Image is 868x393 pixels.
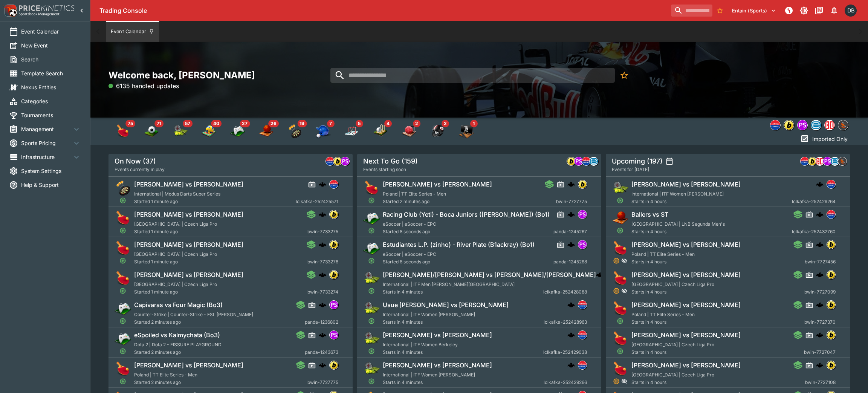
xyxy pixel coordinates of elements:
div: betradar [589,157,598,166]
img: cricket [373,124,388,139]
span: Events currently in play [115,166,165,173]
span: Started 1 minute ago [134,258,307,266]
span: Sports Pricing [21,139,72,147]
div: championdata [824,120,835,130]
img: table_tennis.png [612,240,628,257]
img: tennis.png [612,180,628,196]
img: lclkafka.png [578,331,587,339]
span: New Event [21,41,81,49]
span: Starts in 4 minutes [383,318,544,326]
img: logo-cerberus.svg [816,241,824,248]
img: logo-cerberus.svg [567,211,575,218]
svg: Open [368,318,375,324]
div: bwin [329,210,338,219]
div: lclkafka [578,300,587,309]
span: eSoccer | eSoccer - EPC [383,221,436,227]
img: pandascore.png [823,157,831,165]
span: bwin-7727108 [805,379,836,386]
span: Management [21,125,72,133]
img: tennis.png [363,361,380,377]
span: Help & Support [21,181,81,189]
img: logo-cerberus.svg [567,331,575,339]
img: PriceKinetics Logo [2,3,17,18]
div: Ice Hockey [344,124,359,139]
span: International | ITF Women [PERSON_NAME] [383,312,475,317]
h6: [PERSON_NAME] vs [PERSON_NAME] [631,331,741,339]
h6: [PERSON_NAME] vs [PERSON_NAME] [631,301,741,309]
h5: Upcoming (197) [612,157,663,165]
img: bwin.png [330,361,338,369]
img: esports.png [363,240,380,257]
img: bwin.png [578,180,587,188]
span: Tournaments [21,111,81,119]
div: cerberus [816,271,824,278]
img: table_tennis.png [612,300,628,317]
button: Notifications [827,4,841,17]
span: bwin-7727047 [804,349,836,356]
h6: Usue [PERSON_NAME] vs [PERSON_NAME] [383,301,509,309]
img: pandascore.png [575,157,583,165]
img: logo-cerberus.svg [596,271,604,278]
div: pandascore [341,157,350,166]
div: pandascore [329,300,338,309]
div: bwin [784,120,794,130]
img: logo-cerberus.svg [567,241,575,248]
img: logo-cerberus.svg [319,361,326,369]
p: 6135 handled updates [108,81,179,90]
img: sportingsolutions.jpeg [838,120,848,130]
img: logo-cerberus.svg [319,271,326,278]
h6: [PERSON_NAME] vs [PERSON_NAME] [383,180,492,188]
img: lclkafka.png [578,361,587,369]
img: table_tennis.png [115,361,131,377]
button: Toggle light/dark mode [797,4,811,17]
img: ice_hockey [344,124,359,139]
span: International | ITF Мen [PERSON_NAME][GEOGRAPHIC_DATA] [383,281,515,287]
img: championdata.png [825,120,834,130]
div: Cricket [373,124,388,139]
img: pandascore.png [330,331,338,339]
img: baseball [316,124,331,139]
p: Imported Only [812,135,848,143]
img: championdata.png [816,157,824,165]
div: bwin [808,157,817,166]
span: Starts in 4 minutes [383,288,543,296]
img: table_tennis.png [115,240,131,257]
span: bwin-7733278 [307,258,338,266]
img: logo-cerberus.svg [816,180,824,188]
h6: [PERSON_NAME] vs [PERSON_NAME] [134,361,243,369]
div: bwin [827,270,836,279]
div: Trading Console [99,7,668,15]
h6: Estudiantes L.P. (zinho) - River Plate (B1ackray) (Bo1) [383,241,535,249]
img: table_tennis.png [115,210,131,226]
span: Poland | TT Elite Series - Men [631,251,695,257]
button: Daniel Beswick [842,2,859,19]
div: betradar [830,157,839,166]
span: Search [21,55,81,63]
svg: Open [368,287,375,294]
img: pandascore.png [578,240,587,249]
h5: Next To Go (159) [363,157,418,165]
img: bwin.png [827,361,835,369]
div: cerberus [319,271,326,278]
img: pandascore.png [578,210,587,219]
h6: [PERSON_NAME] vs [PERSON_NAME] [631,361,741,369]
img: basketball [258,124,274,139]
img: darts.png [115,180,131,196]
img: lclkafka.png [582,157,590,165]
div: pandascore [578,240,587,249]
h6: [PERSON_NAME] vs [PERSON_NAME] [383,361,492,369]
span: [GEOGRAPHIC_DATA] | Czech Liga Pro [134,221,217,227]
img: darts [287,124,302,139]
svg: Open [119,287,126,294]
span: eSoccer | eSoccer - EPC [383,251,436,257]
span: 71 [154,120,164,127]
span: panda-1243673 [305,349,338,356]
span: International | ITF Women [PERSON_NAME] [631,191,724,197]
div: Daniel Beswick [845,5,857,17]
span: bwin-7727370 [804,318,836,326]
img: bwin.png [827,301,835,309]
h6: eSpoiled vs Kalmychata (Bo3) [134,331,220,339]
svg: Open [368,197,375,204]
span: Categories [21,97,81,105]
div: American Football [430,124,445,139]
